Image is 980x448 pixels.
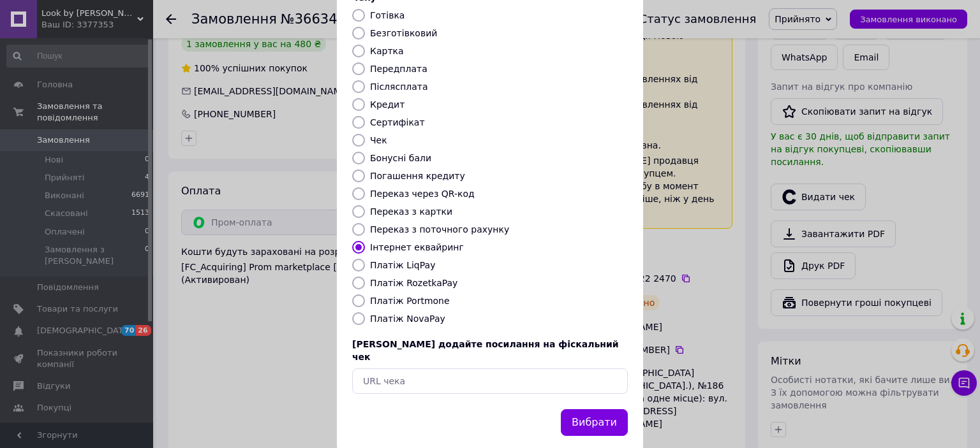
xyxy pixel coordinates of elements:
[370,206,452,217] label: Переказ з картки
[370,296,450,306] label: Платіж Portmone
[370,153,431,163] label: Бонусні бали
[370,117,425,127] label: Сертифікат
[370,242,464,252] label: Інтернет еквайринг
[370,171,465,181] label: Погашення кредиту
[370,10,405,20] label: Готівка
[352,368,628,394] input: URL чека
[370,278,457,288] label: Платіж RozetkaPay
[370,28,437,38] label: Безготівковий
[561,409,628,437] button: Вибрати
[370,260,435,270] label: Платіж LiqPay
[370,135,387,145] label: Чек
[370,46,404,56] label: Картка
[370,82,428,92] label: Післясплата
[370,64,427,74] label: Передплата
[370,189,475,199] label: Переказ через QR-код
[370,99,405,110] label: Кредит
[370,314,445,324] label: Платіж NovaPay
[370,224,509,235] label: Переказ з поточного рахунку
[352,339,619,362] span: [PERSON_NAME] додайте посилання на фіскальний чек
